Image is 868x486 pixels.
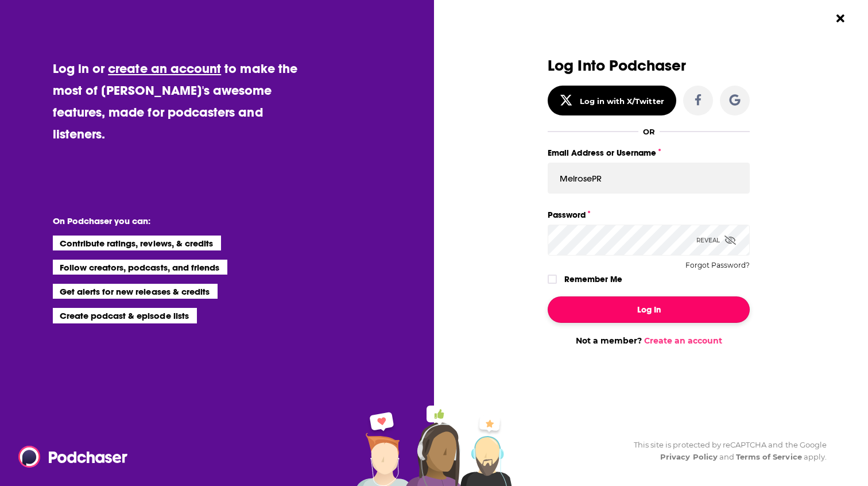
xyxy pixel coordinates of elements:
button: Close Button [830,7,851,29]
a: Terms of Service [736,452,802,461]
li: On Podchaser you can: [53,215,282,226]
label: Remember Me [564,272,622,287]
div: This site is protected by reCAPTCHA and the Google and apply. [625,439,827,463]
a: Podchaser - Follow, Share and Rate Podcasts [18,446,119,468]
button: Log In [548,296,750,323]
li: Contribute ratings, reviews, & credits [53,236,222,250]
button: Forgot Password? [685,261,750,269]
input: Email Address or Username [548,163,750,194]
li: Follow creators, podcasts, and friends [53,260,228,275]
li: Create podcast & episode lists [53,308,197,323]
li: Get alerts for new releases & credits [53,284,218,299]
button: Log in with X/Twitter [548,86,676,115]
img: Podchaser - Follow, Share and Rate Podcasts [18,446,129,468]
div: Not a member? [548,335,750,346]
a: create an account [108,60,221,76]
div: OR [643,127,655,136]
a: Create an account [644,335,722,346]
a: Privacy Policy [660,452,718,461]
div: Reveal [696,225,736,256]
h3: Log Into Podchaser [548,57,750,74]
label: Password [548,207,750,222]
div: Log in with X/Twitter [580,97,664,106]
label: Email Address or Username [548,145,750,160]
